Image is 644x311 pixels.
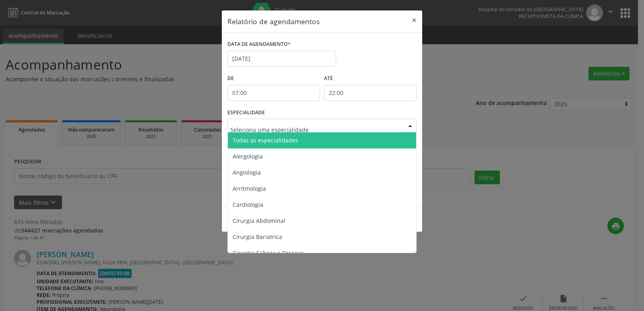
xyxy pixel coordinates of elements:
label: ESPECIALIDADE [227,107,265,119]
label: DATA DE AGENDAMENTO [227,38,291,51]
span: Cirurgia Bariatrica [233,233,282,241]
button: Close [406,10,422,30]
input: Seleciona uma especialidade [230,122,400,138]
span: Cardiologia [233,201,263,208]
span: Alergologia [233,152,263,160]
span: Todas as especialidades [233,136,298,144]
span: Cirurgia Cabeça e Pescoço [233,249,303,257]
span: Angiologia [233,169,261,176]
input: Selecione uma data ou intervalo [227,51,336,67]
label: ATÉ [324,72,417,85]
input: Selecione o horário inicial [227,85,320,101]
input: Selecione o horário final [324,85,417,101]
label: De [227,72,320,85]
span: Arritmologia [233,185,266,192]
h5: Relatório de agendamentos [227,16,320,27]
span: Cirurgia Abdominal [233,217,285,224]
